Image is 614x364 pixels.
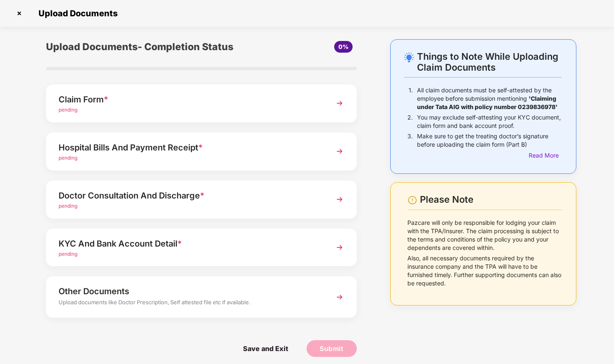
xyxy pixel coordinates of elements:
p: Make sure to get the treating doctor’s signature before uploading the claim form (Part B) [417,132,562,149]
div: Things to Note While Uploading Claim Documents [417,51,562,73]
div: Upload documents like Doctor Prescription, Self attested file etc if available. [59,298,320,309]
div: Doctor Consultation And Discharge [59,189,320,202]
p: All claim documents must be self-attested by the employee before submission mentioning [417,86,562,111]
div: Read More [529,151,562,160]
p: Also, all necessary documents required by the insurance company and the TPA will have to be furni... [407,254,562,288]
p: 1. [409,86,413,111]
div: KYC And Bank Account Detail [59,237,320,250]
p: Pazcare will only be responsible for lodging your claim with the TPA/Insurer. The claim processin... [407,219,562,252]
span: pending [59,203,77,209]
img: svg+xml;base64,PHN2ZyBpZD0iV2FybmluZ18tXzI0eDI0IiBkYXRhLW5hbWU9Ildhcm5pbmcgLSAyNHgyNCIgeG1sbnM9Im... [407,195,417,205]
img: svg+xml;base64,PHN2ZyBpZD0iTmV4dCIgeG1sbnM9Imh0dHA6Ly93d3cudzMub3JnLzIwMDAvc3ZnIiB3aWR0aD0iMzYiIG... [332,240,347,255]
p: 3. [407,132,413,149]
div: Other Documents [59,285,320,298]
img: svg+xml;base64,PHN2ZyBpZD0iTmV4dCIgeG1sbnM9Imh0dHA6Ly93d3cudzMub3JnLzIwMDAvc3ZnIiB3aWR0aD0iMzYiIG... [332,192,347,207]
div: Hospital Bills And Payment Receipt [59,141,320,154]
div: Upload Documents- Completion Status [46,39,253,54]
p: You may exclude self-attesting your KYC document, claim form and bank account proof. [417,113,562,130]
img: svg+xml;base64,PHN2ZyBpZD0iTmV4dCIgeG1sbnM9Imh0dHA6Ly93d3cudzMub3JnLzIwMDAvc3ZnIiB3aWR0aD0iMzYiIG... [332,290,347,305]
span: pending [59,107,77,113]
span: Upload Documents [30,8,122,18]
div: Please Note [420,194,562,205]
img: svg+xml;base64,PHN2ZyBpZD0iTmV4dCIgeG1sbnM9Imh0dHA6Ly93d3cudzMub3JnLzIwMDAvc3ZnIiB3aWR0aD0iMzYiIG... [332,96,347,111]
p: 2. [407,113,413,130]
img: svg+xml;base64,PHN2ZyBpZD0iTmV4dCIgeG1sbnM9Imh0dHA6Ly93d3cudzMub3JnLzIwMDAvc3ZnIiB3aWR0aD0iMzYiIG... [332,144,347,159]
span: 0% [338,43,348,50]
span: Save and Exit [235,340,297,357]
span: pending [59,251,77,257]
button: Submit [307,340,357,357]
img: svg+xml;base64,PHN2ZyB4bWxucz0iaHR0cDovL3d3dy53My5vcmcvMjAwMC9zdmciIHdpZHRoPSIyNC4wOTMiIGhlaWdodD... [404,52,414,62]
div: Claim Form [59,93,320,106]
img: svg+xml;base64,PHN2ZyBpZD0iQ3Jvc3MtMzJ4MzIiIHhtbG5zPSJodHRwOi8vd3d3LnczLm9yZy8yMDAwL3N2ZyIgd2lkdG... [13,7,26,20]
span: pending [59,155,77,161]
